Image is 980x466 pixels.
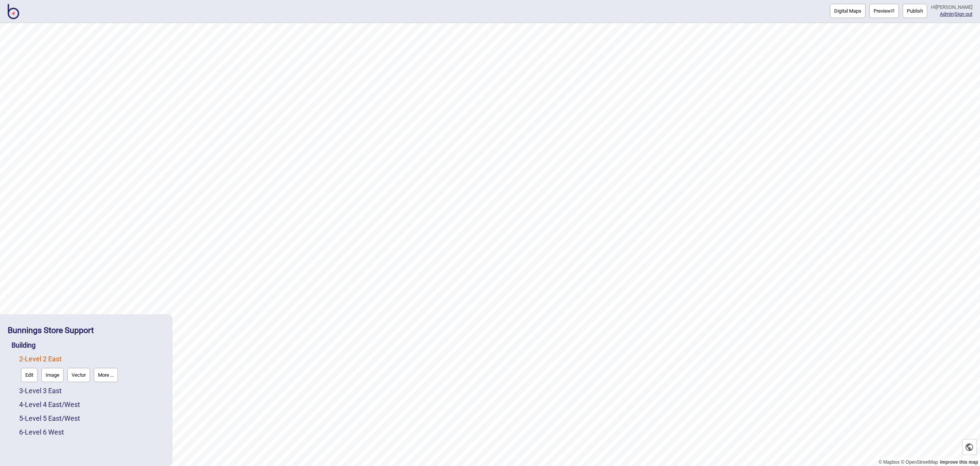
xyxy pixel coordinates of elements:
[19,355,62,363] a: 2-Level 2 East
[8,4,19,19] img: BindiMaps CMS
[931,4,972,11] div: Hi [PERSON_NAME]
[67,368,90,382] button: Vector
[940,11,954,17] a: Admin
[8,322,164,338] div: Bunnings Store Support
[19,412,164,425] div: Level 5 East/West
[21,368,38,382] button: Edit
[19,414,80,422] a: 5-Level 5 East/West
[19,352,164,384] div: Level 2 East
[39,366,65,384] a: Image
[19,384,164,398] div: Level 3 East
[869,4,899,18] a: Previewpreview
[901,459,938,465] a: OpenStreetMap
[65,366,92,384] a: Vector
[879,459,900,465] a: Mapbox
[92,366,120,384] a: More ...
[869,4,899,18] button: Preview
[940,11,955,17] span: |
[19,428,64,436] a: 6-Level 6 West
[830,4,866,18] button: Digital Maps
[41,368,64,382] button: Image
[955,11,972,17] button: Sign out
[940,459,978,465] a: Map feedback
[19,387,62,395] a: 3-Level 3 East
[19,425,164,439] div: Level 6 West
[11,341,36,349] a: Building
[19,398,164,412] div: Level 4 East/West
[19,400,80,409] a: 4-Level 4 East/West
[19,366,39,384] a: Edit
[891,9,895,13] img: preview
[94,368,118,382] button: More ...
[903,4,927,18] button: Publish
[8,325,94,335] a: Bunnings Store Support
